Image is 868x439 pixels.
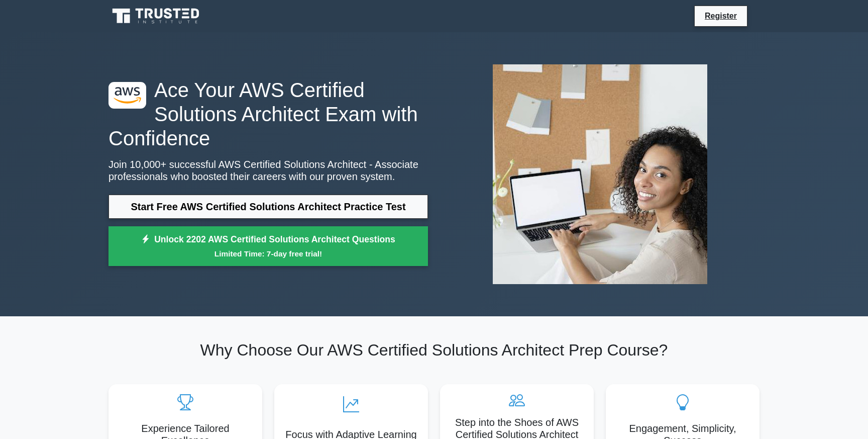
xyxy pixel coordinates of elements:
[108,158,428,183] p: Join 10,000+ successful AWS Certified Solutions Architect - Associate professionals who boosted t...
[108,195,428,219] a: Start Free AWS Certified Solutions Architect Practice Test
[108,78,428,150] h1: Ace Your AWS Certified Solutions Architect Exam with Confidence
[108,226,428,267] a: Unlock 2202 AWS Certified Solutions Architect QuestionsLimited Time: 7-day free trial!
[121,248,415,259] small: Limited Time: 7-day free trial!
[108,340,759,360] h2: Why Choose Our AWS Certified Solutions Architect Prep Course?
[699,10,743,22] a: Register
